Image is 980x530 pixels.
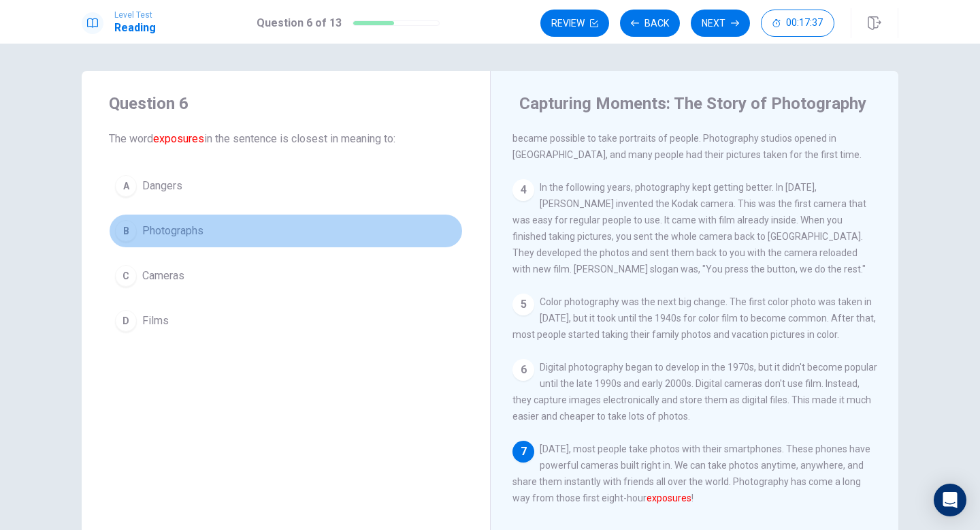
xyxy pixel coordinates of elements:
button: ADangers [109,169,463,203]
h1: Question 6 of 13 [257,15,342,31]
span: [DATE], most people take photos with their smartphones. These phones have powerful cameras built ... [512,443,870,503]
div: Open Intercom Messenger [934,484,966,516]
font: exposures [647,493,691,503]
h1: Reading [114,20,156,36]
div: 6 [512,359,534,381]
button: DFilms [109,304,463,338]
span: Photographs [142,223,203,239]
div: 5 [512,294,534,315]
span: Digital photography began to develop in the 1970s, but it didn't become popular until the late 19... [512,362,877,422]
div: B [115,220,137,242]
font: exposures [153,132,204,145]
span: Films [142,313,169,329]
div: C [115,265,137,287]
span: Level Test [114,10,156,20]
span: Cameras [142,268,184,284]
h4: Capturing Moments: The Story of Photography [519,93,866,114]
span: The word in the sentence is closest in meaning to: [109,131,463,147]
span: In the following years, photography kept getting better. In [DATE], [PERSON_NAME] invented the Ko... [512,182,866,275]
button: BPhotographs [109,214,463,248]
div: D [115,310,137,332]
h4: Question 6 [109,93,463,114]
div: 4 [512,179,534,201]
button: Review [540,10,609,37]
button: Next [691,10,750,37]
button: 00:17:37 [761,10,834,37]
button: CCameras [109,259,463,293]
div: 7 [512,441,534,463]
span: 00:17:37 [786,18,823,29]
button: Back [620,10,680,37]
span: Dangers [142,178,182,194]
span: Color photography was the next big change. The first color photo was taken in [DATE], but it took... [512,296,876,340]
div: A [115,175,137,197]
